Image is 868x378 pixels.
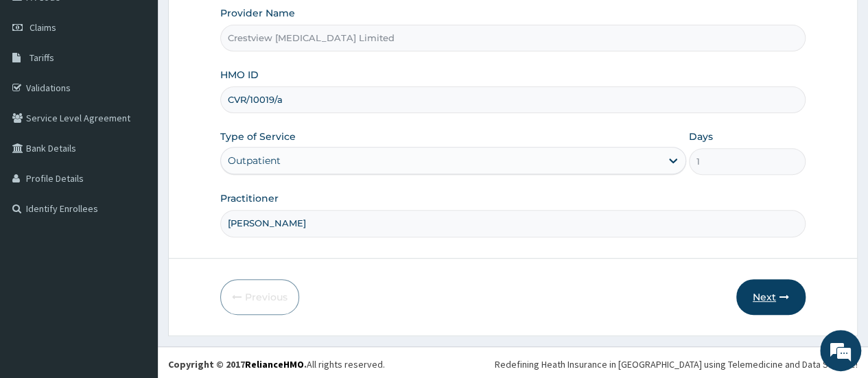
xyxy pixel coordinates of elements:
div: Outpatient [228,154,281,167]
input: Enter Name [220,210,806,237]
label: Practitioner [220,191,279,205]
button: Previous [220,279,299,315]
div: Redefining Heath Insurance in [GEOGRAPHIC_DATA] using Telemedicine and Data Science! [495,357,858,371]
label: Days [689,130,713,143]
button: Next [736,279,806,315]
span: Tariffs [30,51,54,64]
a: RelianceHMO [245,358,304,370]
label: Type of Service [220,130,296,143]
input: Enter HMO ID [220,86,806,113]
strong: Copyright © 2017 . [168,358,307,370]
label: HMO ID [220,68,259,82]
label: Provider Name [220,6,295,20]
span: Claims [30,21,56,34]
